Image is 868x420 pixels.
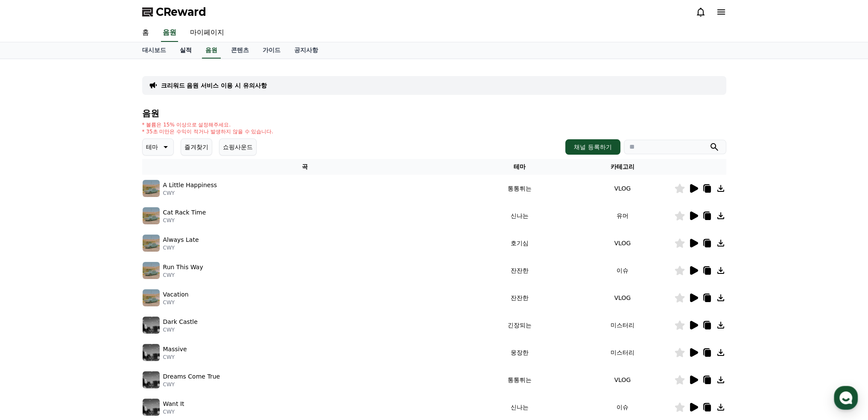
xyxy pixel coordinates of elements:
p: CWY [163,354,187,361]
p: CWY [163,272,203,279]
img: music [143,371,160,388]
h4: 음원 [142,109,726,118]
p: Dreams Come True [163,372,220,381]
a: 가이드 [256,42,287,59]
button: 쇼핑사운드 [219,138,257,156]
p: CWY [163,244,199,251]
td: 잔잔한 [468,284,571,311]
td: VLOG [571,284,674,311]
td: 통통튀는 [468,175,571,202]
a: 크리워드 음원 서비스 이용 시 유의사항 [161,81,267,90]
span: CReward [156,5,206,19]
p: 테마 [146,141,158,153]
span: 대화 [78,284,88,291]
img: music [143,235,160,252]
a: 실적 [173,42,199,59]
p: CWY [163,408,184,415]
img: music [143,207,160,224]
p: Run This Way [163,263,203,272]
a: 대화 [56,271,110,292]
p: CWY [163,217,206,224]
p: Vacation [163,290,189,299]
th: 테마 [468,159,571,175]
p: Always Late [163,235,199,244]
img: music [143,399,160,416]
p: CWY [163,299,189,306]
td: 이슈 [571,257,674,284]
td: 유머 [571,202,674,229]
p: * 35초 미만은 수익이 적거나 발생하지 않을 수 있습니다. [142,128,274,135]
a: 음원 [202,42,221,59]
a: 설정 [110,271,164,292]
p: Want It [163,399,184,408]
th: 곡 [142,159,468,175]
td: 긴장되는 [468,311,571,339]
td: 잔잔한 [468,257,571,284]
th: 카테고리 [571,159,674,175]
td: 미스터리 [571,311,674,339]
td: 미스터리 [571,339,674,366]
a: 마이페이지 [183,24,231,42]
img: music [143,262,160,279]
p: Dark Castle [163,317,198,326]
p: * 볼륨은 15% 이상으로 설정해주세요. [142,121,274,128]
span: 홈 [27,284,32,291]
a: 음원 [161,24,178,42]
a: 공지사항 [287,42,325,59]
a: 대시보드 [135,42,173,59]
img: music [143,289,160,306]
td: 신나는 [468,202,571,229]
img: music [143,344,160,361]
a: 콘텐츠 [224,42,256,59]
button: 즐겨찾기 [181,138,212,156]
img: music [143,317,160,334]
p: CWY [163,381,220,388]
td: VLOG [571,366,674,394]
a: CReward [142,5,206,19]
td: 호기심 [468,229,571,257]
p: Cat Rack Time [163,208,206,217]
span: 설정 [132,284,142,291]
a: 홈 [135,24,156,42]
td: 통통튀는 [468,366,571,394]
p: Massive [163,345,187,354]
button: 테마 [142,138,174,156]
p: CWY [163,326,198,333]
a: 홈 [3,271,56,292]
p: CWY [163,190,217,197]
button: 채널 등록하기 [565,139,620,155]
img: music [143,180,160,197]
td: VLOG [571,175,674,202]
p: A Little Happiness [163,181,217,190]
td: VLOG [571,229,674,257]
td: 웅장한 [468,339,571,366]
